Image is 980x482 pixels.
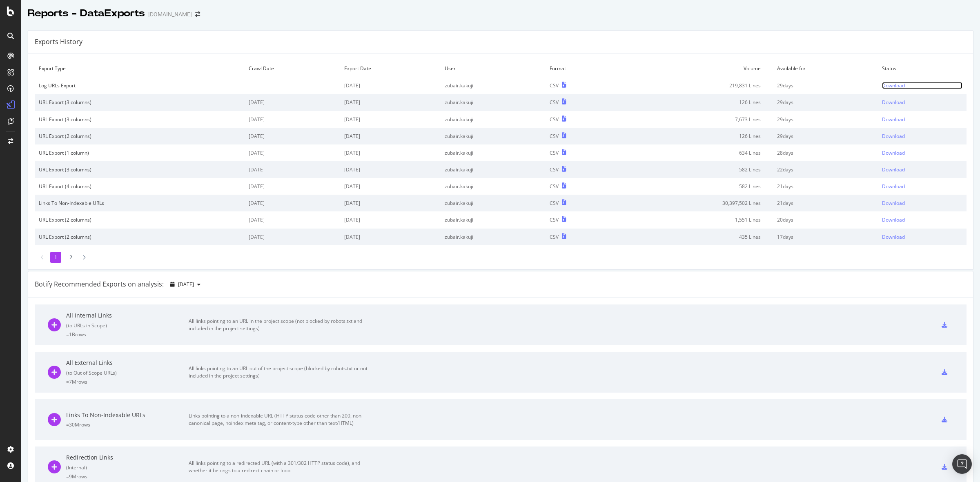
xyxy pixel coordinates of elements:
[882,99,905,106] div: Download
[882,116,905,123] div: Download
[340,195,441,211] td: [DATE]
[617,195,773,211] td: 30,397,502 Lines
[35,60,245,77] td: Export Type
[39,82,241,89] div: Log URLs Export
[39,200,241,207] div: Links To Non-Indexable URLs
[550,183,559,190] div: CSV
[245,94,340,111] td: [DATE]
[39,183,241,190] div: URL Export (4 columns)
[773,144,878,161] td: 28 days
[441,94,546,111] td: zubair.kakuji
[50,252,61,263] li: 1
[35,280,164,289] div: Botify Recommended Exports on analysis:
[882,183,905,190] div: Download
[245,128,340,144] td: [DATE]
[882,216,905,223] div: Download
[66,453,189,462] div: Redirection Links
[773,94,878,111] td: 29 days
[167,278,204,291] button: [DATE]
[65,252,76,263] li: 2
[882,133,905,140] div: Download
[66,473,189,480] div: = 9M rows
[340,161,441,178] td: [DATE]
[245,195,340,211] td: [DATE]
[882,216,962,223] a: Download
[245,111,340,128] td: [DATE]
[340,128,441,144] td: [DATE]
[66,331,189,338] div: = 1B rows
[340,94,441,111] td: [DATE]
[39,233,241,240] div: URL Export (2 columns)
[245,60,340,77] td: Crawl Date
[340,178,441,195] td: [DATE]
[66,464,189,471] div: ( Internal )
[441,229,546,245] td: zubair.kakuji
[546,60,617,77] td: Format
[340,111,441,128] td: [DATE]
[39,99,241,106] div: URL Export (3 columns)
[942,322,947,328] div: csv-export
[245,229,340,245] td: [DATE]
[882,233,962,240] a: Download
[773,77,878,94] td: 29 days
[882,166,962,173] a: Download
[441,144,546,161] td: zubair.kakuji
[942,369,947,375] div: csv-export
[617,60,773,77] td: Volume
[878,60,967,77] td: Status
[66,359,189,367] div: All External Links
[441,211,546,228] td: zubair.kakuji
[66,311,189,320] div: All Internal Links
[550,149,559,156] div: CSV
[189,318,372,332] div: All links pointing to an URL in the project scope (not blocked by robots.txt and included in the ...
[340,77,441,94] td: [DATE]
[773,178,878,195] td: 21 days
[550,216,559,223] div: CSV
[245,178,340,195] td: [DATE]
[245,144,340,161] td: [DATE]
[340,211,441,228] td: [DATE]
[773,128,878,144] td: 29 days
[773,60,878,77] td: Available for
[245,161,340,178] td: [DATE]
[66,322,189,329] div: ( to URLs in Scope )
[189,412,372,427] div: Links pointing to a non-indexable URL (HTTP status code other than 200, non-canonical page, noind...
[882,200,962,207] a: Download
[550,116,559,123] div: CSV
[28,7,145,20] div: Reports - DataExports
[617,77,773,94] td: 219,831 Lines
[441,128,546,144] td: zubair.kakuji
[617,178,773,195] td: 582 Lines
[882,183,962,190] a: Download
[550,82,559,89] div: CSV
[882,166,905,173] div: Download
[39,216,241,223] div: URL Export (2 columns)
[39,149,241,156] div: URL Export (1 column)
[66,411,189,419] div: Links To Non-Indexable URLs
[39,116,241,123] div: URL Export (3 columns)
[773,195,878,211] td: 21 days
[942,464,947,470] div: csv-export
[882,149,962,156] a: Download
[550,200,559,207] div: CSV
[882,82,962,89] a: Download
[617,229,773,245] td: 435 Lines
[550,166,559,173] div: CSV
[39,166,241,173] div: URL Export (3 columns)
[441,195,546,211] td: zubair.kakuji
[340,60,441,77] td: Export Date
[550,133,559,140] div: CSV
[882,99,962,106] a: Download
[178,281,194,288] span: 2025 Sep. 26th
[441,60,546,77] td: User
[882,133,962,140] a: Download
[617,211,773,228] td: 1,551 Lines
[189,460,372,474] div: All links pointing to a redirected URL (with a 301/302 HTTP status code), and whether it belongs ...
[195,11,200,17] div: arrow-right-arrow-left
[441,111,546,128] td: zubair.kakuji
[773,161,878,178] td: 22 days
[245,211,340,228] td: [DATE]
[773,211,878,228] td: 20 days
[39,133,241,140] div: URL Export (2 columns)
[148,10,192,18] div: [DOMAIN_NAME]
